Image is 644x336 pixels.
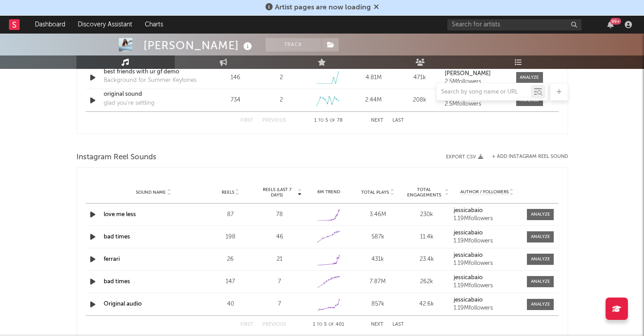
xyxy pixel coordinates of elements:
[304,115,353,126] div: 1 5 78
[404,300,449,309] div: 42.6k
[404,255,449,264] div: 23.4k
[454,260,521,267] div: 1.19M followers
[404,210,449,219] div: 230k
[404,187,444,198] span: Total Engagements
[262,322,286,327] button: Previous
[454,275,521,281] a: jessicabaio
[355,300,400,309] div: 857k
[374,4,379,11] span: Dismiss
[404,233,449,242] div: 11.4k
[104,68,197,77] a: best friends with ur gf demo
[445,79,507,85] div: 2.5M followers
[445,71,491,77] strong: [PERSON_NAME]
[257,187,297,198] span: Reels (last 7 days)
[208,300,253,309] div: 40
[483,154,568,159] div: + Add Instagram Reel Sound
[257,210,302,219] div: 78
[454,230,483,236] strong: jessicabaio
[104,99,155,108] div: glad you're settling
[104,256,120,262] a: ferrari
[265,38,321,51] button: Track
[454,216,521,222] div: 1.19M followers
[454,283,521,289] div: 1.19M followers
[454,275,483,281] strong: jessicabaio
[29,16,72,34] a: Dashboard
[446,154,483,160] button: Export CSV
[610,18,621,25] div: 99 +
[607,21,614,28] button: 99+
[355,277,400,286] div: 7.87M
[139,16,169,34] a: Charts
[76,152,156,163] span: Instagram Reel Sounds
[445,101,507,107] div: 2.5M followers
[355,210,400,219] div: 3.46M
[72,16,139,34] a: Discovery Assistant
[304,319,353,330] div: 1 5 401
[454,252,483,258] strong: jessicabaio
[318,119,324,123] span: to
[257,277,302,286] div: 7
[240,118,253,123] button: First
[257,255,302,264] div: 21
[399,73,440,82] div: 471k
[257,233,302,242] div: 46
[454,208,483,213] strong: jessicabaio
[454,305,521,311] div: 1.19M followers
[208,210,253,219] div: 87
[355,233,400,242] div: 587k
[392,322,404,327] button: Last
[445,71,507,77] a: [PERSON_NAME]
[208,277,253,286] div: 147
[104,76,197,85] div: Background for Summer Keytones
[454,238,521,244] div: 1.19M followers
[492,154,568,159] button: + Add Instagram Reel Sound
[447,19,581,30] input: Search for artists
[392,118,404,123] button: Last
[215,73,257,82] div: 146
[307,189,351,196] div: 6M Trend
[371,322,383,327] button: Next
[104,212,136,217] a: love me less
[371,118,383,123] button: Next
[454,230,521,236] a: jessicabaio
[136,190,166,195] span: Sound Name
[275,4,371,11] span: Artist pages are now loading
[104,279,130,285] a: bad times
[104,234,130,240] a: bad times
[404,277,449,286] div: 262k
[437,89,531,96] input: Search by song name or URL
[361,190,389,195] span: Total Plays
[208,255,253,264] div: 26
[257,300,302,309] div: 7
[454,297,483,303] strong: jessicabaio
[330,119,335,123] span: of
[454,297,521,303] a: jessicabaio
[104,301,142,307] a: Original audio
[454,252,521,259] a: jessicabaio
[143,38,254,53] div: [PERSON_NAME]
[460,189,509,195] span: Author / Followers
[317,323,322,327] span: to
[222,190,234,195] span: Reels
[280,73,283,82] div: 2
[240,322,253,327] button: First
[262,118,286,123] button: Previous
[353,73,394,82] div: 4.81M
[208,233,253,242] div: 198
[454,208,521,214] a: jessicabaio
[328,323,334,327] span: of
[355,255,400,264] div: 431k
